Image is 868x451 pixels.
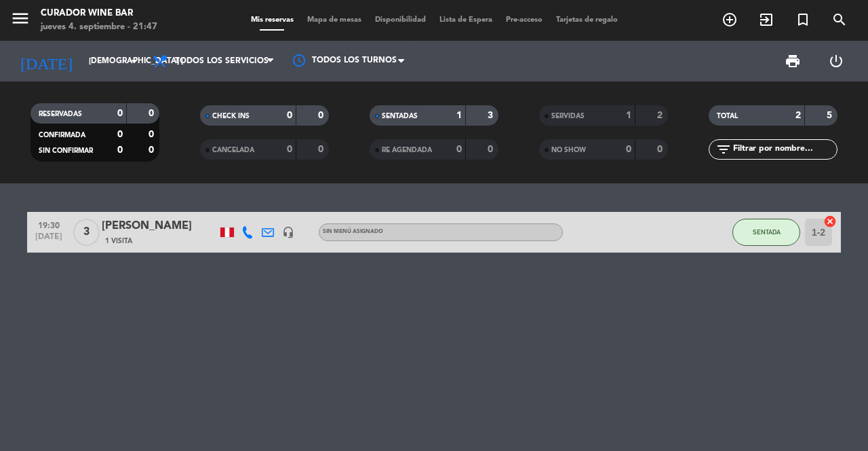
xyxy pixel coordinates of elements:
[282,226,294,238] i: headset_mic
[126,53,142,69] i: arrow_drop_down
[300,16,368,24] span: Mapa de mesas
[433,16,499,24] span: Lista de Espera
[717,113,738,120] span: TOTAL
[10,8,31,33] button: menu
[722,12,738,28] i: add_circle_outline
[10,46,82,76] i: [DATE]
[549,16,625,24] span: Tarjetas de regalo
[117,109,123,118] strong: 0
[73,219,100,246] span: 3
[795,12,811,28] i: turned_in_not
[456,145,462,154] strong: 0
[551,113,585,120] span: SERVIDAS
[212,147,254,154] span: CANCELADA
[626,145,631,154] strong: 0
[657,111,665,120] strong: 2
[212,113,250,120] span: CHECK INS
[823,215,837,228] i: cancel
[657,145,665,154] strong: 0
[39,111,82,118] span: RESERVADAS
[39,132,85,139] span: CONFIRMADA
[287,111,292,120] strong: 0
[318,145,326,154] strong: 0
[149,109,157,118] strong: 0
[102,217,217,235] div: [PERSON_NAME]
[831,12,848,28] i: search
[499,16,549,24] span: Pre-acceso
[41,7,157,20] div: Curador Wine Bar
[287,145,292,154] strong: 0
[551,147,586,154] span: NO SHOW
[753,228,781,236] span: SENTADA
[488,145,496,154] strong: 0
[175,56,269,66] span: Todos los servicios
[368,16,433,24] span: Disponibilidad
[39,147,93,154] span: SIN CONFIRMAR
[10,8,31,29] i: menu
[117,130,123,139] strong: 0
[785,53,801,69] span: print
[456,111,462,120] strong: 1
[32,217,66,232] span: 19:30
[323,229,383,234] span: Sin menú asignado
[827,111,835,120] strong: 5
[488,111,496,120] strong: 3
[828,53,844,69] i: power_settings_new
[814,41,858,82] div: LOG OUT
[382,147,432,154] span: RE AGENDADA
[626,111,631,120] strong: 1
[795,111,801,120] strong: 2
[758,12,774,28] i: exit_to_app
[244,16,300,24] span: Mis reservas
[149,130,157,139] strong: 0
[105,236,132,247] span: 1 Visita
[41,20,157,34] div: jueves 4. septiembre - 21:47
[732,219,800,246] button: SENTADA
[149,145,157,155] strong: 0
[318,111,326,120] strong: 0
[715,141,732,158] i: filter_list
[32,232,66,248] span: [DATE]
[732,142,837,157] input: Filtrar por nombre...
[117,145,123,155] strong: 0
[382,113,418,120] span: SENTADAS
